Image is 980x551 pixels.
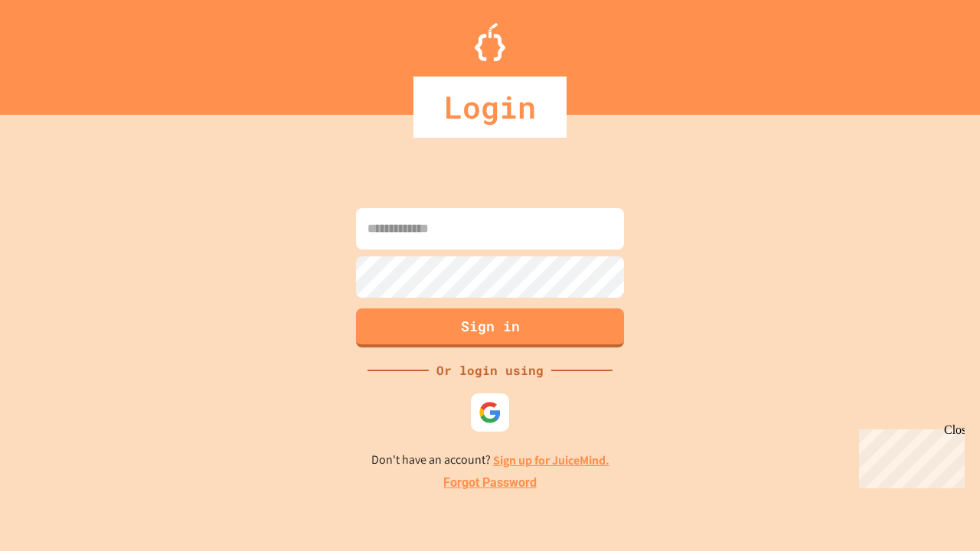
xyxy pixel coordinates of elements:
[479,401,501,424] img: google-icon.svg
[356,308,624,347] button: Sign in
[853,423,965,488] iframe: chat widget
[6,6,106,97] div: Chat with us now!Close
[429,361,551,380] div: Or login using
[916,490,965,536] iframe: chat widget
[493,452,609,468] a: Sign up for JuiceMind.
[475,23,505,61] img: Logo.svg
[413,77,567,138] div: Login
[443,474,537,492] a: Forgot Password
[371,451,609,470] p: Don't have an account?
